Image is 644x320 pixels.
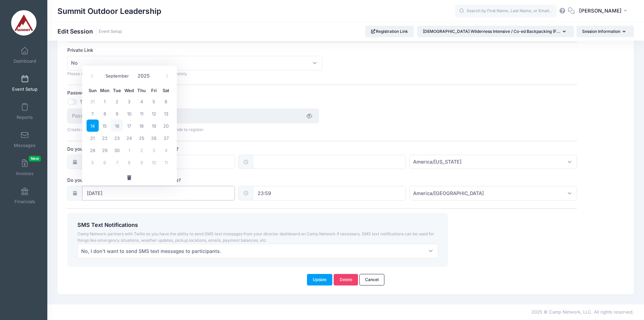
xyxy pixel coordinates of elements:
[99,120,111,132] span: September 15, 2025
[71,59,78,66] span: No
[29,156,41,162] span: New
[148,95,160,107] span: September 5, 2025
[123,95,135,107] span: September 3, 2025
[9,184,41,208] a: Financials
[9,43,41,67] a: Dashboard
[576,26,634,37] button: Session Information
[87,120,99,132] span: September 14, 2025
[67,146,322,152] label: Do you want to open registration at a certain time?
[9,100,41,123] a: Reports
[148,144,160,156] span: October 3, 2025
[417,26,574,37] button: [DEMOGRAPHIC_DATA] Wilderness Intensive / Co-ed Backpacking (F...
[136,107,148,120] span: September 11, 2025
[87,156,99,168] span: October 5, 2025
[413,190,484,197] span: America/Chicago
[15,199,35,205] span: Financials
[67,89,322,96] label: Password Protect
[102,71,133,80] select: Month
[148,107,160,120] span: September 12, 2025
[67,71,188,76] span: Please only select Yes if you want to send this link out privately.
[9,71,41,95] a: Event Setup
[67,56,322,70] span: No
[81,248,221,255] span: No, I don't want to send SMS text messages to participants.
[12,86,38,92] span: Event Setup
[135,70,157,81] input: Year
[455,4,556,18] input: Search by First Name, Last Name, or Email...
[111,107,123,120] span: September 9, 2025
[136,120,148,132] span: September 18, 2025
[57,3,161,19] h1: Summit Outdoor Leadership
[123,88,135,93] span: Wed
[99,95,111,107] span: September 1, 2025
[111,120,123,132] span: September 16, 2025
[136,156,148,168] span: October 9, 2025
[111,88,123,93] span: Tue
[334,274,358,285] a: Delete
[160,120,172,132] span: September 20, 2025
[136,144,148,156] span: October 2, 2025
[575,3,634,19] button: [PERSON_NAME]
[123,156,135,168] span: October 8, 2025
[14,58,36,64] span: Dashboard
[77,222,438,229] h4: SMS Text Notifications
[365,26,414,37] a: Registration Link
[136,88,148,93] span: Thu
[67,47,322,54] label: Private Link
[409,186,577,200] span: America/Chicago
[111,132,123,144] span: September 23, 2025
[123,120,135,132] span: September 17, 2025
[136,132,148,144] span: September 25, 2025
[148,88,160,93] span: Fri
[99,144,111,156] span: September 29, 2025
[77,244,438,258] span: No, I don't want to send SMS text messages to participants.
[9,156,41,179] a: InvoicesNew
[99,156,111,168] span: October 6, 2025
[99,88,111,93] span: Mon
[123,132,135,144] span: September 24, 2025
[11,10,37,36] img: Summit Outdoor Leadership
[307,274,333,285] button: Update
[123,144,135,156] span: October 1, 2025
[77,231,434,243] span: Camp Network partners with Twilio so you have the ability to send SMS text messages from your dir...
[87,107,99,120] span: September 7, 2025
[123,107,135,120] span: September 10, 2025
[67,109,319,123] input: Password Protect
[16,171,33,176] span: Invoices
[423,29,560,34] span: [DEMOGRAPHIC_DATA] Wilderness Intensive / Co-ed Backpacking (F...
[148,132,160,144] span: September 26, 2025
[9,128,41,151] a: Messages
[87,132,99,144] span: September 21, 2025
[160,95,172,107] span: September 6, 2025
[160,88,172,93] span: Sat
[67,177,322,184] label: Do you want to pause registration at a certain time?
[67,127,204,132] span: Create a password and only allow participants with this code to register.
[160,132,172,144] span: September 27, 2025
[359,274,385,285] a: Cancel
[160,107,172,120] span: September 13, 2025
[80,99,135,105] label: Turn On Password Protect
[99,132,111,144] span: September 22, 2025
[111,144,123,156] span: September 30, 2025
[87,144,99,156] span: September 28, 2025
[531,309,634,315] span: 2025 © Camp Network, LLC. All rights reserved.
[136,95,148,107] span: September 4, 2025
[111,95,123,107] span: September 2, 2025
[413,158,461,165] span: America/New York
[148,156,160,168] span: October 10, 2025
[87,88,99,93] span: Sun
[99,107,111,120] span: September 8, 2025
[409,155,577,169] span: America/New York
[160,144,172,156] span: October 4, 2025
[148,120,160,132] span: September 19, 2025
[57,28,122,35] h1: Edit Session
[160,156,172,168] span: October 11, 2025
[99,29,122,34] a: Event Setup
[111,156,123,168] span: October 7, 2025
[579,7,622,15] span: [PERSON_NAME]
[17,114,33,120] span: Reports
[87,95,99,107] span: August 31, 2025
[14,143,35,148] span: Messages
